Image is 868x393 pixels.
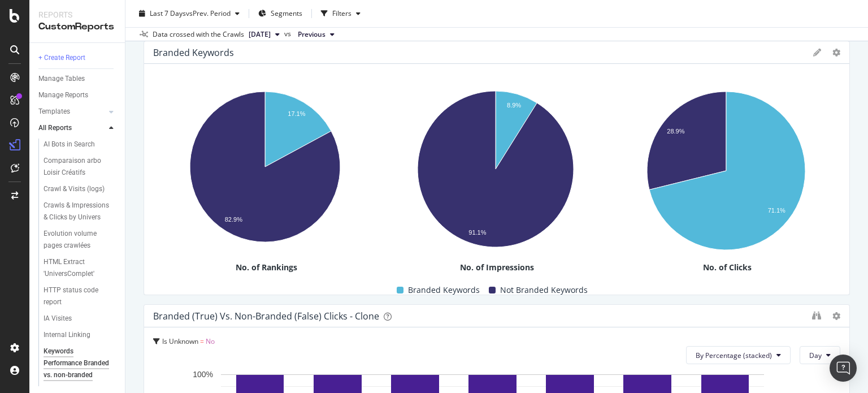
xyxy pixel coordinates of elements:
div: Manage Reports [38,89,88,101]
div: Open Intercom Messenger [830,355,857,382]
span: 2025 Aug. 11th [249,29,271,40]
a: Keywords Performance Branded vs. non-branded [44,346,117,381]
text: 82.9% [225,217,242,223]
div: Filters [332,8,351,18]
div: Crawl & Visits (logs) [44,183,105,195]
div: Crawls & Impressions & Clicks by Univers [44,200,111,223]
div: IA Visites [44,313,72,325]
div: Data crossed with the Crawls [153,29,244,40]
button: Day [800,346,840,364]
div: No. of Clicks [614,262,840,273]
div: binoculars [812,311,821,320]
div: + Create Report [38,52,85,64]
a: AI Bots in Search [44,139,117,150]
button: Segments [254,5,307,23]
a: HTTP status code report [44,284,117,308]
text: 28.9% [667,128,684,135]
div: Internal Linking [44,329,90,341]
text: 91.1% [468,229,486,236]
span: By Percentage (stacked) [696,351,772,360]
div: HTML Extract 'UniversComplet' [44,256,109,280]
a: Templates [38,106,106,118]
span: = [200,336,204,346]
div: Keywords Performance Branded vs. non-branded [44,346,112,381]
div: Comparaison arbo Loisir Créatifs [44,155,110,179]
div: Templates [38,106,70,118]
svg: A chart. [384,85,607,259]
a: Comparaison arbo Loisir Créatifs [44,155,117,179]
svg: A chart. [153,85,376,253]
button: Previous [293,28,339,41]
div: AI Bots in Search [44,139,95,150]
div: Reports [38,9,116,20]
div: Evolution volume pages crawlées [44,228,110,252]
button: [DATE] [244,28,284,41]
text: 8.9% [507,102,521,109]
a: Crawl & Visits (logs) [44,183,117,195]
div: Branded (true) vs. Non-Branded (false) Clicks - Clone [153,310,379,322]
button: Filters [316,5,365,23]
span: Is Unknown [162,336,198,346]
a: IA Visites [44,313,117,325]
a: Evolution volume pages crawlées [44,228,117,252]
span: Not Branded Keywords [500,283,588,297]
span: Segments [271,8,302,18]
span: Branded Keywords [408,283,480,297]
button: By Percentage (stacked) [686,346,791,364]
div: No. of Rankings [153,262,379,273]
a: HTML Extract 'UniversComplet' [44,256,117,280]
span: No [206,336,215,346]
span: Last 7 Days [150,8,186,18]
div: HTTP status code report [44,284,107,308]
a: Crawls & Impressions & Clicks by Univers [44,200,117,223]
text: 71.1% [768,207,785,214]
button: Last 7 DaysvsPrev. Period [134,5,244,23]
a: Internal Linking [44,329,117,341]
div: No. of Impressions [384,262,610,273]
text: 17.1% [288,110,305,117]
div: Branded KeywordsA chart.No. of RankingsA chart.No. of ImpressionsA chart.No. of ClicksBranded Key... [144,41,850,295]
text: 100% [193,370,213,379]
a: Manage Reports [38,89,117,101]
svg: A chart. [614,85,837,262]
span: Previous [298,29,325,40]
div: All Reports [38,122,72,134]
span: Day [809,351,822,360]
a: Manage Tables [38,73,117,85]
a: + Create Report [38,52,117,64]
div: Manage Tables [38,73,85,85]
a: All Reports [38,122,106,134]
span: vs [284,29,293,39]
div: CustomReports [38,20,116,33]
div: Branded Keywords [153,47,234,58]
span: vs Prev. Period [186,8,231,18]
